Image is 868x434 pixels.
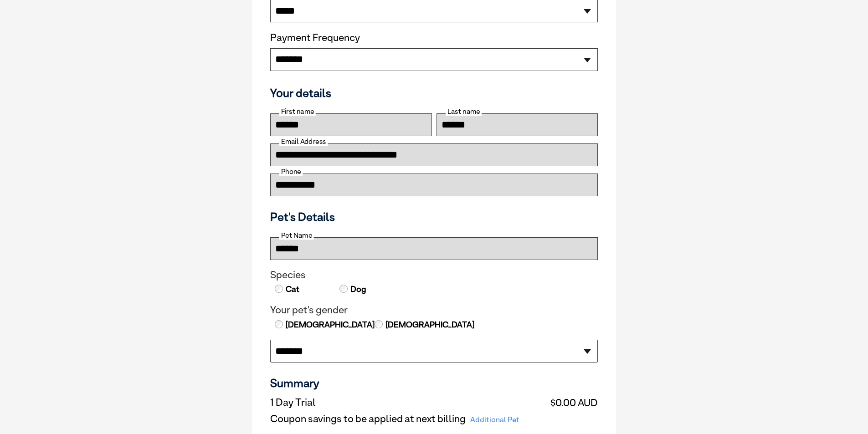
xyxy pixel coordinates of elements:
[446,107,482,116] label: Last name
[270,304,598,316] legend: Your pet's gender
[267,210,601,224] h3: Pet's Details
[270,269,598,281] legend: Species
[279,107,316,116] label: First name
[279,138,328,146] label: Email Address
[270,411,544,427] td: Coupon savings to be applied at next billing
[544,394,598,411] td: $0.00 AUD
[279,168,303,176] label: Phone
[270,32,360,44] label: Payment Frequency
[270,394,544,411] td: 1 Day Trial
[270,376,598,390] h3: Summary
[466,414,524,426] span: Additional Pet
[270,86,598,100] h3: Your details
